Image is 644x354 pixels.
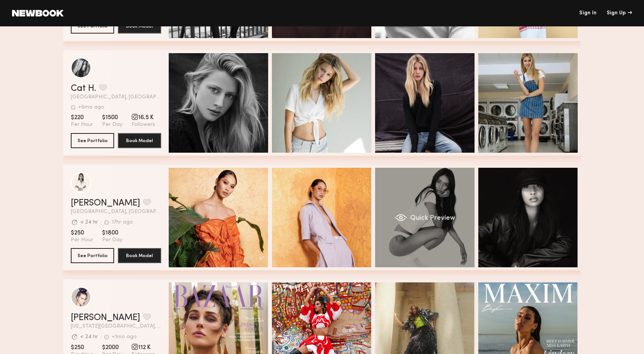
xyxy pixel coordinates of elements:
[102,121,122,128] span: Per Day
[112,220,133,225] div: 17hr ago
[71,313,140,322] a: [PERSON_NAME]
[307,329,352,336] span: Quick Preview
[112,334,137,340] div: +1mo ago
[71,344,93,351] span: $250
[118,133,161,148] button: Book Model
[410,215,455,222] span: Quick Preview
[80,220,98,225] div: < 24 hr
[513,329,558,336] span: Quick Preview
[131,121,155,128] span: Followers
[513,215,558,222] span: Quick Preview
[203,100,249,107] span: Quick Preview
[71,229,93,237] span: $250
[118,248,161,263] button: Book Model
[513,100,558,107] span: Quick Preview
[307,100,352,107] span: Quick Preview
[410,100,455,107] span: Quick Preview
[102,114,122,121] span: $1500
[607,11,632,16] div: Sign Up
[71,133,114,148] button: See Portfolio
[203,329,249,336] span: Quick Preview
[102,229,122,237] span: $1800
[102,237,122,244] span: Per Day
[71,237,93,244] span: Per Hour
[410,329,455,336] span: Quick Preview
[78,105,104,110] div: +6mo ago
[71,121,93,128] span: Per Hour
[71,199,140,208] a: [PERSON_NAME]
[71,84,96,93] a: Cat H.
[131,344,155,351] span: 112 K
[131,114,155,121] span: 16.5 K
[71,209,161,215] span: [GEOGRAPHIC_DATA], [GEOGRAPHIC_DATA]
[71,95,161,100] span: [GEOGRAPHIC_DATA], [GEOGRAPHIC_DATA]
[80,334,98,340] div: < 24 hr
[71,114,93,121] span: $220
[71,324,161,329] span: [US_STATE][GEOGRAPHIC_DATA], [GEOGRAPHIC_DATA]
[579,11,597,16] a: Sign In
[203,215,249,222] span: Quick Preview
[102,344,122,351] span: $2000
[307,215,352,222] span: Quick Preview
[71,248,114,263] button: See Portfolio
